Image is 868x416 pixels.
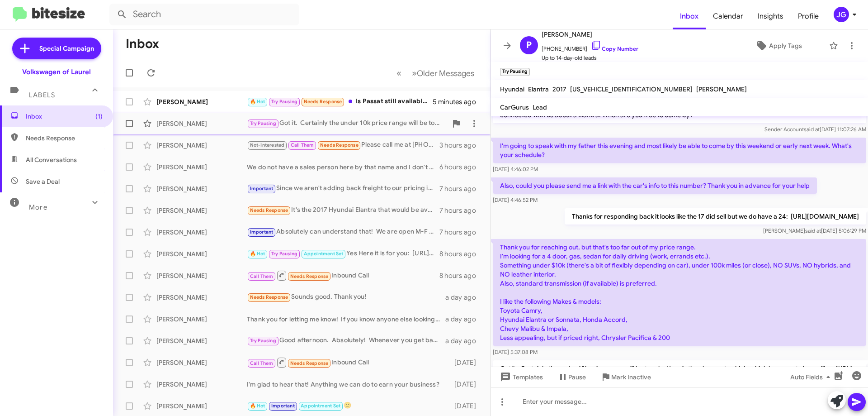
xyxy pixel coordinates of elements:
[493,349,538,355] span: [DATE] 5:37:08 PM
[493,360,866,386] p: Got it. Certainly the under 10k price range will be tough. Here is the cheapest vehicle which hap...
[750,3,791,29] a: Insights
[29,203,47,211] span: More
[247,270,439,281] div: Inbound Call
[250,99,265,105] span: 🔥 Hot
[565,208,866,225] p: Thanks for responding back it looks like the 17 did sell but we do have a 24: [URL][DOMAIN_NAME]
[834,7,849,22] div: JG
[391,64,407,82] button: Previous
[783,369,841,385] button: Auto Fields
[568,369,586,385] span: Pause
[304,99,342,105] span: Needs Response
[156,97,247,106] div: [PERSON_NAME]
[493,177,817,194] p: Also, could you please send me a link with the car's info to this number? Thank you in advance fo...
[542,53,638,62] span: Up to 14-day-old leads
[156,336,247,345] div: [PERSON_NAME]
[764,126,866,133] span: Sender Account [DATE] 11:07:26 AM
[528,85,549,93] span: Elantra
[247,380,450,389] div: I'm glad to hear that! Anything we can do to earn your business?
[290,360,329,366] span: Needs Response
[156,293,247,302] div: [PERSON_NAME]
[247,292,445,302] div: Sounds good. Thank you!
[250,120,276,126] span: Try Pausing
[412,67,417,79] span: »
[706,3,750,29] a: Calendar
[250,294,288,300] span: Needs Response
[156,315,247,324] div: [PERSON_NAME]
[611,369,651,385] span: Mark Inactive
[26,112,103,121] span: Inbox
[29,91,55,99] span: Labels
[445,293,483,302] div: a day ago
[500,85,524,93] span: Hyundai
[247,227,439,237] div: Absolutely can understand that! We are open M-F 9-9 and Sat 9-7. Can be flexible on whatever timi...
[500,103,529,111] span: CarGurus
[26,177,60,186] span: Save a Deal
[156,184,247,193] div: [PERSON_NAME]
[450,358,483,367] div: [DATE]
[301,403,340,409] span: Appointment Set
[250,273,274,279] span: Call Them
[250,403,265,409] span: 🔥 Hot
[552,85,566,93] span: 2017
[304,251,344,257] span: Appointment Set
[493,196,538,203] span: [DATE] 4:46:52 PM
[439,271,483,280] div: 8 hours ago
[247,315,445,324] div: Thank you for letting me know! If you know anyone else looking, send them our way.
[439,141,483,150] div: 3 hours ago
[826,7,858,22] button: JG
[156,402,247,411] div: [PERSON_NAME]
[570,85,693,93] span: [US_VEHICLE_IDENTIFICATION_NUMBER]
[491,369,550,385] button: Templates
[156,380,247,389] div: [PERSON_NAME]
[526,38,532,53] span: P
[542,29,638,40] span: [PERSON_NAME]
[247,401,450,411] div: 🙂
[247,140,439,150] div: Please call me at [PHONE_NUMBER]
[392,64,480,82] nav: Page navigation example
[445,336,483,345] div: a day ago
[290,273,329,279] span: Needs Response
[250,360,274,366] span: Call Them
[12,38,101,59] a: Special Campaign
[26,155,77,164] span: All Conversations
[156,358,247,367] div: [PERSON_NAME]
[247,96,433,107] div: Is Passat still available?
[109,4,299,25] input: Search
[450,380,483,389] div: [DATE]
[500,68,530,76] small: Try Pausing
[250,251,265,257] span: 🔥 Hot
[406,64,480,82] button: Next
[22,67,91,77] div: Volkswagen of Laurel
[250,186,274,191] span: Important
[320,142,359,148] span: Needs Response
[593,369,658,385] button: Mark Inactive
[396,67,401,79] span: «
[591,45,638,52] a: Copy Number
[247,249,439,259] div: Yes Here it is for you: [URL][DOMAIN_NAME]
[247,163,439,172] div: We do not have a sales person here by that name and I don't see any applications.
[493,239,866,346] p: Thank you for reaching out, but that's too far out of my price range. I'm looking for a 4 door, g...
[791,3,826,29] a: Profile
[156,271,247,280] div: [PERSON_NAME]
[271,403,295,409] span: Important
[156,163,247,172] div: [PERSON_NAME]
[95,112,103,121] span: (1)
[250,338,276,344] span: Try Pausing
[445,315,483,324] div: a day ago
[542,40,638,53] span: [PHONE_NUMBER]
[498,369,543,385] span: Templates
[156,228,247,237] div: [PERSON_NAME]
[805,227,821,234] span: said at
[291,142,314,148] span: Call Them
[804,126,820,133] span: said at
[156,141,247,150] div: [PERSON_NAME]
[439,163,483,172] div: 6 hours ago
[417,68,474,78] span: Older Messages
[156,119,247,128] div: [PERSON_NAME]
[493,166,538,172] span: [DATE] 4:46:02 PM
[247,335,445,346] div: Good afternoon. Absolutely! Whenever you get back we can coordinate that.
[156,206,247,215] div: [PERSON_NAME]
[769,38,802,54] span: Apply Tags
